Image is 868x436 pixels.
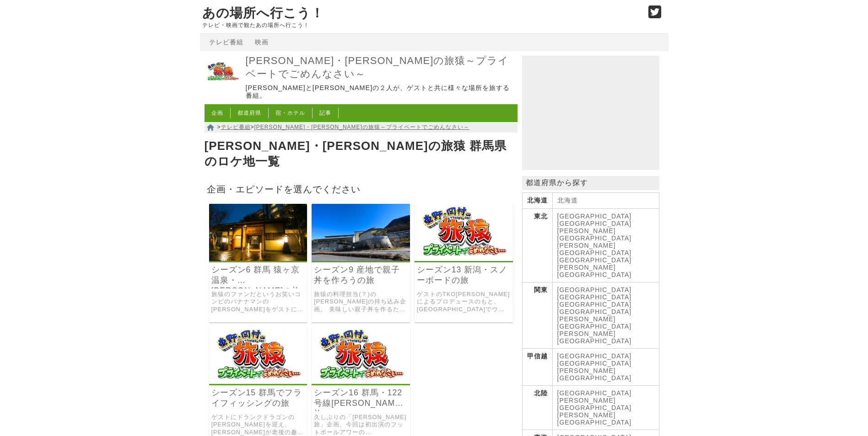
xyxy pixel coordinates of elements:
a: [PERSON_NAME][GEOGRAPHIC_DATA] [557,264,632,278]
img: 東野・岡村の旅猿～プライベートでごめんなさい～ シーズン13 木下プロデュース 新潟・スノーボードの旅 [415,204,513,261]
a: シーズン16 群馬・122号線[PERSON_NAME]旅 [314,388,408,409]
p: [PERSON_NAME]と[PERSON_NAME]の２人が、ゲストと共に様々な場所を旅する番組。 [246,84,515,100]
a: シーズン6 群馬 猿ヶ京温泉・[PERSON_NAME]の旅 [211,265,305,286]
a: 東野・岡村の旅猿～プライベートでごめんなさい～ シーズン6 群馬 猿ヶ京温泉・下道の旅 [209,255,307,262]
a: 企画 [211,110,223,116]
a: Twitter (@go_thesights) [648,11,662,19]
a: あの場所へ行こう！ [202,6,324,20]
a: [PERSON_NAME][GEOGRAPHIC_DATA] [557,315,632,330]
a: [GEOGRAPHIC_DATA] [557,308,632,315]
p: テレビ・映画で観たあの場所へ行こう！ [202,22,639,28]
a: [GEOGRAPHIC_DATA] [557,286,632,293]
img: 東野・岡村の旅猿～プライベートでごめんなさい～ [205,53,241,90]
p: 都道府県から探す [522,176,659,190]
a: 記事 [319,110,331,116]
img: 東野・岡村の旅猿～プライベートでごめんなさい～ シーズン15 群馬でフライフィッシングの旅 [209,327,307,384]
a: 都道府県 [237,110,261,116]
a: テレビ番組 [209,38,243,46]
th: 甲信越 [522,349,552,386]
a: [GEOGRAPHIC_DATA] [557,389,632,397]
a: [PERSON_NAME][GEOGRAPHIC_DATA] [557,397,632,411]
a: [PERSON_NAME]・[PERSON_NAME]の旅猿～プライベートでごめんなさい～ [254,124,469,130]
a: シーズン15 群馬でフライフィッシングの旅 [211,388,305,409]
a: 東野・岡村の旅猿～プライベートでごめんなさい～ シーズン15 群馬でフライフィッシングの旅 [209,378,307,385]
a: 旅猿の料理担当(？)の[PERSON_NAME]の持ち込み企画。 美味しい親子丼を作るため、必要な食材をそれぞれの産地で直接購入し、最後にジミーズクッキングで最高の親子丼を作る旅。 [314,291,408,314]
a: 北海道 [557,197,578,204]
a: [PERSON_NAME] [557,330,616,337]
a: 宿・ホテル [275,110,305,116]
a: 東野・岡村の旅猿～プライベートでごめんなさい～ シーズン13 木下プロデュース 新潟・スノーボードの旅 [415,255,513,262]
th: 北陸 [522,386,552,430]
a: シーズン9 産地で親子丼を作ろうの旅 [314,265,408,286]
a: [PERSON_NAME][GEOGRAPHIC_DATA] [557,242,632,256]
a: [GEOGRAPHIC_DATA] [557,301,632,308]
a: テレビ番組 [221,124,251,130]
a: [GEOGRAPHIC_DATA] [557,360,632,367]
h2: 企画・エピソードを選んでください [205,181,518,197]
img: 東野・岡村の旅猿～プライベートでごめんなさい～ シーズン16 群馬・122号線下みちの旅 [312,327,410,384]
th: 関東 [522,282,552,349]
img: 東野・岡村の旅猿～プライベートでごめんなさい～ シーズン6 群馬 猿ヶ京温泉・下道の旅 [209,204,307,261]
a: シーズン13 新潟・スノーボードの旅 [417,265,511,286]
th: 北海道 [522,193,552,209]
img: 東野・岡村の旅猿～プライベートでごめんなさい～ シーズン9 ジミープロデュース 産地で親子丼を作ろうの旅 [312,204,410,261]
a: [GEOGRAPHIC_DATA] [557,213,632,220]
a: 東野・岡村の旅猿～プライベートでごめんなさい～ シーズン16 群馬・122号線下みちの旅 [312,378,410,385]
a: ゲストのTKO[PERSON_NAME]によるプロデュースのもと、[GEOGRAPHIC_DATA]でウィンタースポーツを体験する企画。女優の[PERSON_NAME]も初参加ゲストとして登場の旅。 [417,291,511,314]
a: [GEOGRAPHIC_DATA] [557,352,632,360]
a: [PERSON_NAME][GEOGRAPHIC_DATA] [557,411,632,426]
a: [PERSON_NAME]・[PERSON_NAME]の旅猿～プライベートでごめんなさい～ [246,54,515,80]
a: [GEOGRAPHIC_DATA] [557,256,632,264]
a: 旅猿のファンだというお笑いコンビのバナナマンの[PERSON_NAME]をゲストに迎え、[GEOGRAPHIC_DATA]の[GEOGRAPHIC_DATA]に[PERSON_NAME]で向かっ... [211,291,305,314]
h1: [PERSON_NAME]・[PERSON_NAME]の旅猿 群馬県のロケ地一覧 [205,136,518,172]
a: 東野・岡村の旅猿～プライベートでごめんなさい～ [205,84,241,91]
th: 東北 [522,209,552,282]
a: [GEOGRAPHIC_DATA] [557,293,632,301]
a: 東野・岡村の旅猿～プライベートでごめんなさい～ シーズン9 ジミープロデュース 産地で親子丼を作ろうの旅 [312,255,410,262]
a: [PERSON_NAME][GEOGRAPHIC_DATA] [557,227,632,242]
a: [GEOGRAPHIC_DATA] [557,220,632,227]
nav: > > [205,122,518,133]
a: [PERSON_NAME][GEOGRAPHIC_DATA] [557,367,632,382]
iframe: Advertisement [522,56,659,170]
a: 映画 [255,38,269,46]
a: [GEOGRAPHIC_DATA] [557,337,632,345]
